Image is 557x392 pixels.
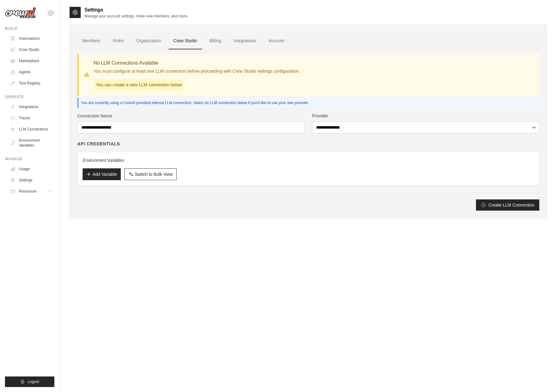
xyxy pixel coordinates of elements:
span: Resources [19,189,37,194]
a: Usage [7,164,54,174]
a: Billing [205,33,226,49]
h4: API Credentials [77,141,120,147]
a: Integrations [229,33,261,49]
p: Manage your account settings, invite new members, and more. [84,14,188,19]
span: Logout [28,379,39,384]
div: Operate [5,94,54,99]
a: Crew Studio [7,45,54,55]
span: Switch to Bulk View [135,171,173,177]
a: Automations [7,34,54,43]
a: Marketplace [7,56,54,66]
h3: No LLM Connections Available [93,59,300,67]
button: Logout [5,376,54,387]
p: You are currently using a CrewAI provided internal LLM connection. Select an LLM connection below... [81,100,537,105]
button: Switch to Bulk View [125,168,177,180]
a: Tool Registry [7,78,54,88]
button: Create LLM Connection [476,199,539,211]
div: Build [5,26,54,31]
a: Organization [131,33,166,49]
p: You can create a new LLM connection below [93,79,184,90]
img: Logo [5,7,36,19]
label: Provider [312,113,539,119]
a: Roles [108,33,129,49]
a: Environment Variables [7,135,54,150]
a: Agents [7,67,54,77]
div: Manage [5,157,54,162]
a: Traces [7,113,54,123]
a: Settings [7,175,54,185]
h2: Settings [84,6,188,14]
a: Members [77,33,105,49]
button: Add Variable [83,168,121,180]
label: Connection Name [77,113,305,119]
button: Resources [7,186,54,196]
a: Crew Studio [169,33,202,49]
a: Account [264,33,289,49]
a: LLM Connections [7,124,54,134]
h3: Environment Variables [83,157,534,163]
a: Integrations [7,102,54,112]
p: You must configure at least one LLM connection before proceeding with Crew Studio settings config... [93,68,300,74]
